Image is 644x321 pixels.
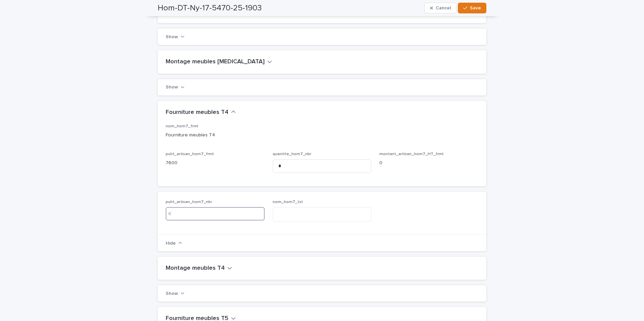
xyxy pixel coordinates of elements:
button: Hide [166,241,182,246]
h2: Montage meubles [MEDICAL_DATA] [166,58,265,66]
span: Save [470,6,481,10]
h2: Hom-DT-Ny-17-5470-25-1903 [158,3,262,13]
button: Cancel [424,3,457,13]
button: Fourniture meubles T4 [166,109,236,116]
p: Fourniture meubles T4 [166,132,478,139]
h2: Montage meubles T4 [166,265,225,272]
span: quantite_hom7_nbr [273,152,311,156]
button: Save [458,3,486,13]
div: € [166,207,179,220]
span: Cancel [436,6,451,10]
button: Show [166,85,184,90]
span: nom_hom7_txt [273,200,303,204]
p: 0 [379,159,478,167]
button: Montage meubles [MEDICAL_DATA] [166,58,272,66]
span: puht_artisan_hom7_nbr [166,200,212,204]
span: puht_artisan_hom7_frml [166,152,214,156]
button: Montage meubles T4 [166,265,232,272]
button: Show [166,291,184,296]
button: Show [166,34,184,39]
h2: Fourniture meubles T4 [166,109,228,116]
p: 7600 [166,159,265,167]
span: nom_hom7_frml [166,124,198,128]
span: montant_artisan_hom7_HT_frml [379,152,443,156]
